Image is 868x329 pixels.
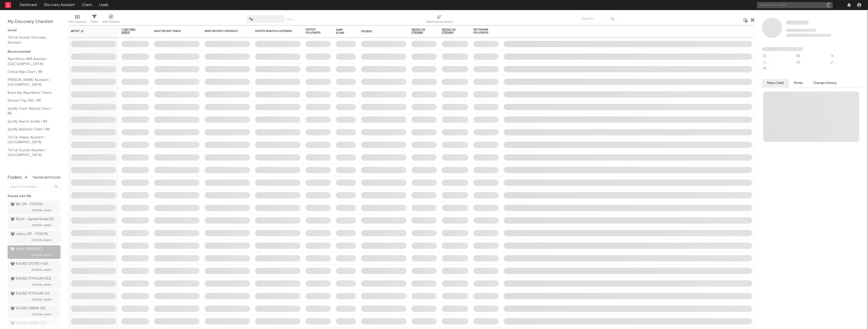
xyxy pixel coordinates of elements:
[829,59,863,66] div: --
[808,79,842,87] button: Change History
[442,28,461,34] span: Weekly UK Streams
[8,175,22,181] div: Folders
[32,237,52,243] span: [PERSON_NAME]
[8,290,61,304] a: SQUAD POPULAR 2(7)[PERSON_NAME]
[796,59,829,66] div: --
[8,135,56,145] a: TikTok Videos Assistant / [GEOGRAPHIC_DATA]
[829,53,863,59] div: --
[8,27,61,34] div: Saved
[144,29,149,34] button: Filter by 7-Day Fans Added
[762,66,796,73] div: --
[8,193,61,199] div: Shared with Me
[11,306,46,312] div: SQUAD URBAN 1 ( 9 )
[762,47,803,51] span: Fans Added by Platform
[786,29,816,32] span: Tracking Since: [DATE]
[786,34,831,37] span: 0 fans last week
[11,246,43,252] div: Radar WMBR ( 261 )
[32,222,52,228] span: [PERSON_NAME]
[401,29,406,34] button: Filter by Folders
[11,261,48,267] div: SQUAD DISTRO+ ( 15 )
[11,276,51,282] div: SQUAD POPULAR 1 ( 13 )
[8,35,56,45] a: TikTok Sounds Discovery Assistant
[195,29,200,34] button: Filter by Most Recent Track
[33,176,61,179] button: Tracked Artists(239)
[426,19,452,25] div: Notifications (Artist)
[286,18,293,21] button: Save
[757,2,833,8] input: Search for artists
[8,184,61,191] input: Search for folders...
[32,312,52,318] span: [PERSON_NAME]
[8,230,61,244] a: Latina_DR - FY25(76)[PERSON_NAME]
[306,28,323,34] div: Spotify Followers
[90,13,98,27] div: Filters
[11,291,50,297] div: SQUAD POPULAR 2 ( 7 )
[11,201,43,207] div: BR_DR - FY25 ( 50 )
[102,13,120,27] div: A&R Pipeline
[8,90,56,96] a: Brazil Key Algorithmic Charts
[8,305,61,318] a: SQUAD URBAN 1(9)[PERSON_NAME]
[8,245,61,259] a: Radar WMBR(261)[PERSON_NAME]
[326,29,331,34] button: Filter by Spotify Followers
[8,49,61,55] div: Recommended
[789,79,808,87] button: Notes
[8,56,56,67] a: Algorithmic A&R Assistant ([GEOGRAPHIC_DATA])
[8,275,61,289] a: SQUAD POPULAR 1(13)[PERSON_NAME]
[32,297,52,303] span: [PERSON_NAME]
[796,53,829,59] div: --
[32,267,52,273] span: [PERSON_NAME]
[11,231,48,237] div: Latina_DR - FY25 ( 76 )
[8,260,61,274] a: SQUAD DISTRO+(15)[PERSON_NAME]
[111,29,116,34] button: Filter by Artist
[426,13,452,27] div: Notifications (Artist)
[90,19,98,25] div: Filters
[8,216,61,229] a: Brazil - Signed Roster(32)[PERSON_NAME]
[762,79,789,87] button: News Feed
[494,29,499,34] button: Filter by Instagram Followers
[8,201,61,214] a: BR_DR - FY25(50)[PERSON_NAME]
[121,28,142,34] span: 7-Day Fans Added
[154,30,192,33] div: Most Recent Track
[255,30,293,33] div: Spotify Monthly Listeners
[579,15,617,23] input: Search...
[102,19,120,25] div: A&R Pipeline
[412,28,429,34] span: Weekly US Streams
[11,320,47,326] div: SQUAD URBAN 2 ( 11 )
[336,28,348,35] div: Jump Score
[351,29,356,34] button: Filter by Jump Score
[361,30,399,33] div: Folders
[786,20,809,25] a: Some Artist
[8,106,56,116] a: Spotify Track Velocity Chart / BR
[205,30,242,33] div: Most Recent Copyright
[11,216,54,222] div: Brazil - Signed Roster ( 32 )
[8,19,61,25] div: My Discovery Checklist
[8,127,56,132] a: Spotify Addiction Chart / BR
[245,29,250,34] button: Filter by Most Recent Copyright
[32,282,52,288] span: [PERSON_NAME]
[432,29,437,34] button: Filter by Weekly US Streams
[473,28,491,34] div: Instagram Followers
[295,29,301,34] button: Filter by Spotify Monthly Listeners
[762,59,796,66] div: --
[8,98,56,103] a: Shazam Top 200 / BR
[32,252,52,258] span: [PERSON_NAME]
[8,119,56,124] a: Spotify Search Virality / BR
[68,19,87,25] div: Edit Columns
[762,53,796,59] div: --
[463,29,468,34] button: Filter by Weekly UK Streams
[8,147,56,158] a: TikTok Sounds Assistant / [GEOGRAPHIC_DATA]
[32,207,52,214] span: [PERSON_NAME]
[68,13,87,27] div: Edit Columns
[71,30,109,33] div: Artist
[8,77,56,87] a: [PERSON_NAME] Assistant / [GEOGRAPHIC_DATA]
[8,69,56,75] a: Critical Algo Chart / BR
